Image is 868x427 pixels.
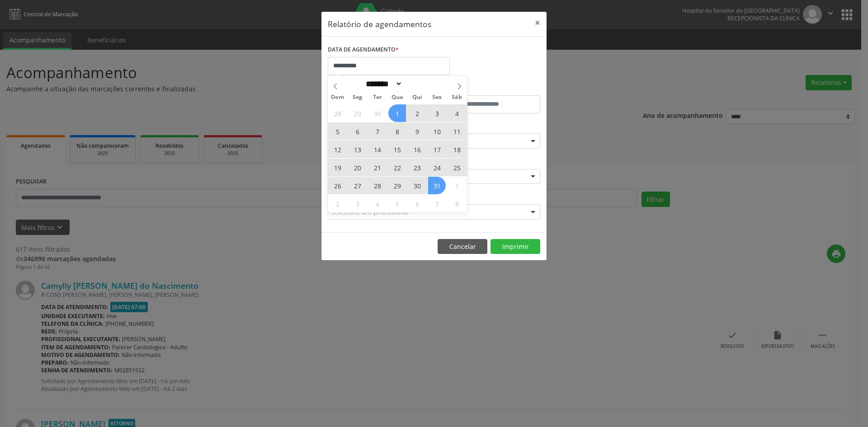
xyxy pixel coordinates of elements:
[368,195,386,212] span: Novembro 4, 2025
[329,104,346,122] span: Setembro 28, 2025
[408,159,426,176] span: Outubro 23, 2025
[349,141,366,158] span: Outubro 13, 2025
[328,43,399,57] label: DATA DE AGENDAMENTO
[348,94,368,100] span: Seg
[388,177,406,194] span: Outubro 29, 2025
[363,79,402,89] select: Month
[368,104,386,122] span: Setembro 30, 2025
[448,122,466,140] span: Outubro 11, 2025
[408,195,426,212] span: Novembro 6, 2025
[349,122,366,140] span: Outubro 6, 2025
[448,104,466,122] span: Outubro 4, 2025
[428,141,446,158] span: Outubro 17, 2025
[329,177,346,194] span: Outubro 26, 2025
[408,177,426,194] span: Outubro 30, 2025
[368,122,386,140] span: Outubro 7, 2025
[349,195,366,212] span: Novembro 3, 2025
[368,159,386,176] span: Outubro 21, 2025
[428,104,446,122] span: Outubro 3, 2025
[407,94,427,100] span: Qui
[428,122,446,140] span: Outubro 10, 2025
[349,104,366,122] span: Setembro 29, 2025
[491,239,540,254] button: Imprimir
[447,94,467,100] span: Sáb
[448,141,466,158] span: Outubro 18, 2025
[328,94,348,100] span: Dom
[408,104,426,122] span: Outubro 2, 2025
[436,81,540,95] label: ATÉ
[368,177,386,194] span: Outubro 28, 2025
[329,141,346,158] span: Outubro 12, 2025
[368,141,386,158] span: Outubro 14, 2025
[428,159,446,176] span: Outubro 24, 2025
[388,104,406,122] span: Outubro 1, 2025
[448,159,466,176] span: Outubro 25, 2025
[368,94,387,100] span: Ter
[388,159,406,176] span: Outubro 22, 2025
[448,177,466,194] span: Novembro 1, 2025
[428,177,446,194] span: Outubro 31, 2025
[328,18,431,30] h5: Relatório de agendamentos
[329,122,346,140] span: Outubro 5, 2025
[387,94,407,100] span: Qua
[388,122,406,140] span: Outubro 8, 2025
[349,177,366,194] span: Outubro 27, 2025
[388,141,406,158] span: Outubro 15, 2025
[408,141,426,158] span: Outubro 16, 2025
[408,122,426,140] span: Outubro 9, 2025
[331,207,409,217] span: Selecione um profissional
[329,195,346,212] span: Novembro 2, 2025
[349,159,366,176] span: Outubro 20, 2025
[402,79,432,89] input: Year
[427,94,447,100] span: Sex
[388,195,406,212] span: Novembro 5, 2025
[528,12,547,34] button: Close
[448,195,466,212] span: Novembro 8, 2025
[329,159,346,176] span: Outubro 19, 2025
[428,195,446,212] span: Novembro 7, 2025
[438,239,487,254] button: Cancelar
